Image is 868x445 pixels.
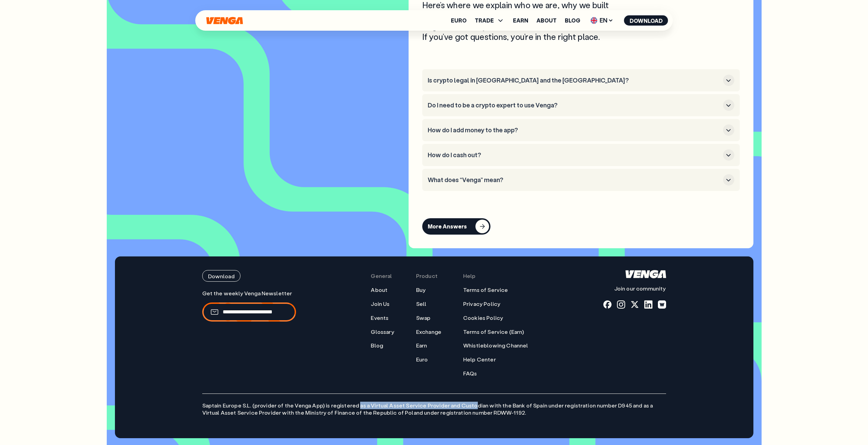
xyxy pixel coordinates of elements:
span: TRADE [475,16,505,25]
a: Buy [416,286,426,294]
a: Euro [451,18,467,23]
h3: What does “Venga” mean? [428,176,720,184]
a: instagram [617,300,625,309]
a: Exchange [416,328,441,336]
a: About [371,286,387,294]
svg: Home [206,17,244,25]
span: Help [463,272,476,280]
img: flag-uk [591,17,598,24]
a: Whistleblowing Channel [463,342,528,349]
div: More Answers [428,223,467,230]
a: Glossary [371,328,394,336]
a: Blog [565,18,580,23]
button: Do I need to be a crypto expert to use Venga? [428,100,734,111]
a: Events [371,314,388,322]
a: Earn [416,342,427,349]
a: Blog [371,342,383,349]
h3: Is crypto legal in [GEOGRAPHIC_DATA] and the [GEOGRAPHIC_DATA]? [428,77,720,84]
span: Product [416,272,438,280]
span: General [371,272,392,280]
a: Cookies Policy [463,314,503,322]
button: Is crypto legal in [GEOGRAPHIC_DATA] and the [GEOGRAPHIC_DATA]? [428,75,734,86]
a: Terms of Service [463,286,508,294]
h3: How do I add money to the app? [428,127,720,134]
p: Get the weekly Venga Newsletter [202,290,296,297]
a: x [631,300,639,309]
a: Terms of Service (Earn) [463,328,524,336]
a: Swap [416,314,431,322]
button: How do I add money to the app? [428,124,734,136]
a: Sell [416,300,427,308]
button: What does “Venga” mean? [428,174,734,186]
span: EN [588,15,616,26]
a: Earn [513,18,528,23]
a: Euro [416,356,428,363]
button: Download [202,270,240,282]
a: FAQs [463,370,477,377]
button: More Answers [422,218,490,235]
a: Help Center [463,356,496,363]
h3: How do I cash out? [428,151,720,159]
a: fb [603,300,612,309]
a: Privacy Policy [463,300,500,308]
button: Download [624,15,668,26]
span: TRADE [475,18,494,23]
p: Saptain Europe S.L. (provider of the Venga App) is registered as a Virtual Asset Service Provider... [202,394,666,416]
h3: Do I need to be a crypto expert to use Venga? [428,102,720,109]
svg: Home [626,270,666,278]
a: linkedin [644,300,652,309]
a: Join Us [371,300,389,308]
a: Download [202,270,296,282]
button: How do I cash out? [428,149,734,161]
a: About [536,18,557,23]
p: Join our community [603,285,666,292]
a: warpcast [658,300,666,309]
